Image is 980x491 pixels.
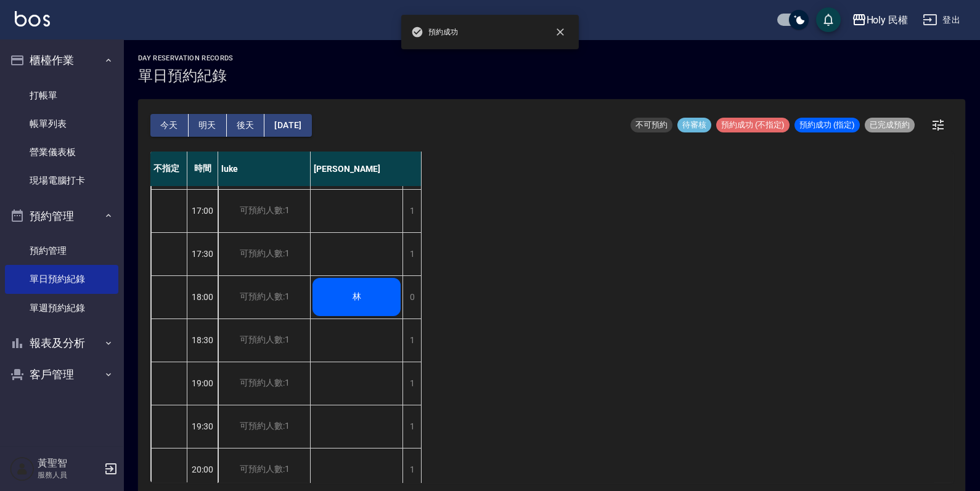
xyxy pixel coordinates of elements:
a: 打帳單 [5,81,118,110]
button: 後天 [227,114,265,137]
div: 1 [402,405,421,448]
div: 0 [402,276,421,319]
span: 預約成功 (指定) [794,120,860,131]
a: 單日預約紀錄 [5,265,118,293]
div: 18:30 [187,319,218,362]
div: 1 [402,233,421,275]
div: 18:00 [187,275,218,319]
button: Holy 民權 [847,7,913,33]
div: 19:00 [187,362,218,405]
button: save [816,7,841,32]
h2: day Reservation records [138,54,234,62]
div: 1 [402,319,421,362]
a: 營業儀表板 [5,138,118,166]
div: 17:00 [187,189,218,232]
a: 單週預約紀錄 [5,294,118,322]
span: 不可預約 [631,120,672,131]
div: 時間 [187,152,218,186]
div: 可預約人數:1 [218,319,310,362]
div: 可預約人數:1 [218,233,310,275]
div: 可預約人數:1 [218,362,310,405]
button: 今天 [150,114,189,137]
span: 林 [350,291,364,302]
div: Holy 民權 [867,12,909,28]
a: 帳單列表 [5,110,118,138]
button: 預約管理 [5,200,118,232]
div: 可預約人數:1 [218,448,310,491]
img: Person [10,457,35,481]
img: Logo [15,11,50,26]
div: 可預約人數:1 [218,190,310,232]
div: 不指定 [150,152,187,186]
div: 1 [402,190,421,232]
button: 櫃檯作業 [5,44,118,76]
span: 預約成功 (不指定) [716,120,790,131]
a: 預約管理 [5,237,118,265]
span: 已完成預約 [865,120,915,131]
div: luke [218,152,311,186]
div: 可預約人數:1 [218,405,310,448]
button: 客戶管理 [5,359,118,391]
button: [DATE] [264,114,311,137]
h3: 單日預約紀錄 [138,67,234,84]
div: 1 [402,448,421,491]
button: 明天 [189,114,227,137]
div: 19:30 [187,405,218,448]
button: 報表及分析 [5,327,118,359]
button: 登出 [918,9,965,31]
div: [PERSON_NAME] [311,152,422,186]
span: 預約成功 [411,26,458,38]
button: close [547,18,574,46]
a: 現場電腦打卡 [5,166,118,195]
span: 待審核 [677,120,711,131]
p: 服務人員 [38,469,100,481]
div: 20:00 [187,448,218,491]
div: 可預約人數:1 [218,276,310,319]
h5: 黃聖智 [38,457,100,469]
div: 17:30 [187,232,218,275]
div: 1 [402,362,421,405]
